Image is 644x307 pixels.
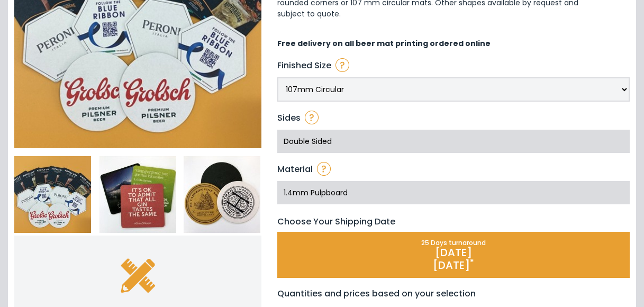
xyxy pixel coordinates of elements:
img: Beer Mat Printing [14,156,91,233]
strong: Free delivery on all beer mat printing ordered online [277,38,491,49]
label: Material [277,162,313,176]
span: 25 Days turnaround [421,238,486,247]
label: Finished Size [277,59,331,72]
label: Sides [277,111,301,124]
img: Round Beer Mat Printing [184,156,260,233]
p: [DATE] [DATE] [278,246,629,272]
label: Quantities and prices based on your selection [277,287,476,300]
label: Choose Your Shipping Date [277,215,395,228]
img: Square Beer Mat Printing [99,156,176,233]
